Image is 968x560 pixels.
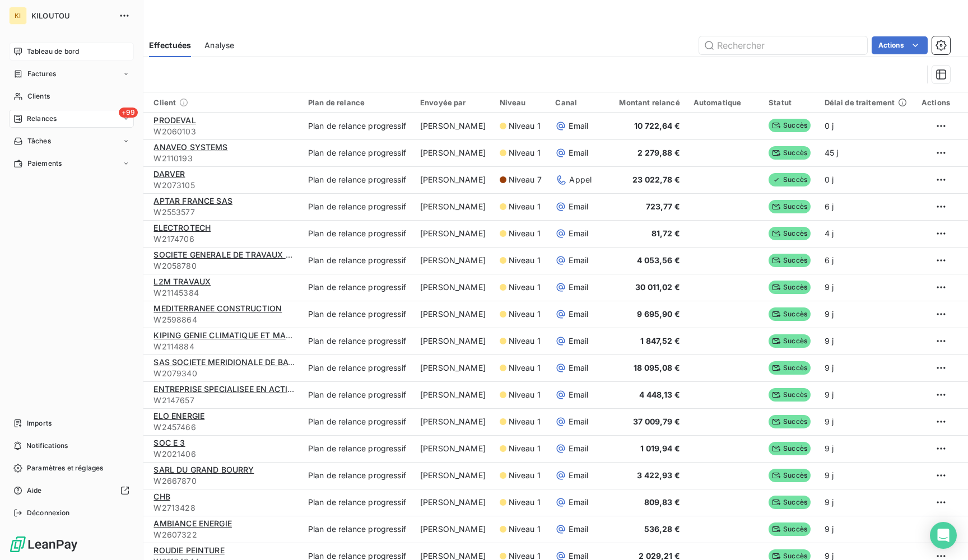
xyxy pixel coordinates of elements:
[569,120,588,132] span: Email
[301,354,413,381] td: Plan de relance progressif
[301,301,413,328] td: Plan de relance progressif
[509,524,541,535] span: Niveau 1
[27,136,51,146] span: Tâches
[204,40,234,51] span: Analyse
[569,443,588,454] span: Email
[818,516,915,543] td: 9 j
[413,381,493,408] td: [PERSON_NAME]
[509,282,541,293] span: Niveau 1
[509,120,541,132] span: Niveau 1
[818,166,915,193] td: 0 j
[930,522,957,549] div: Open Intercom Messenger
[27,508,70,518] span: Déconnexion
[153,422,294,433] span: W2457466
[153,287,294,298] span: W21145384
[634,363,680,372] span: 18 095,08 €
[9,7,27,25] div: KI
[9,482,134,500] a: Aide
[769,307,811,321] span: Succès
[301,139,413,166] td: Plan de relance progressif
[509,389,541,400] span: Niveau 1
[27,91,50,101] span: Clients
[509,147,541,158] span: Niveau 1
[153,341,294,352] span: W2114884
[637,148,680,157] span: 2 279,88 €
[153,449,294,460] span: W2021406
[818,435,915,462] td: 9 j
[644,497,680,507] span: 809,83 €
[153,304,282,313] span: MEDITERRANEE CONSTRUCTION
[569,335,588,347] span: Email
[769,146,811,160] span: Succès
[872,36,928,54] button: Actions
[301,435,413,462] td: Plan de relance progressif
[153,438,185,447] span: SOC E 3
[26,441,68,451] span: Notifications
[413,139,493,166] td: [PERSON_NAME]
[500,98,542,107] div: Niveau
[509,497,541,508] span: Niveau 1
[509,228,541,239] span: Niveau 1
[301,381,413,408] td: Plan de relance progressif
[509,470,541,481] span: Niveau 1
[413,274,493,301] td: [PERSON_NAME]
[769,200,811,213] span: Succès
[301,247,413,274] td: Plan de relance progressif
[769,496,811,509] span: Succès
[413,354,493,381] td: [PERSON_NAME]
[153,277,211,286] span: L2M TRAVAUX
[153,250,338,259] span: SOCIETE GENERALE DE TRAVAUX PUBLICS SUD
[301,516,413,543] td: Plan de relance progressif
[818,462,915,489] td: 9 j
[818,354,915,381] td: 9 j
[818,220,915,247] td: 4 j
[413,113,493,139] td: [PERSON_NAME]
[818,408,915,435] td: 9 j
[569,282,588,293] span: Email
[569,309,588,320] span: Email
[413,220,493,247] td: [PERSON_NAME]
[308,98,407,107] div: Plan de relance
[301,113,413,139] td: Plan de relance progressif
[301,489,413,516] td: Plan de relance progressif
[413,462,493,489] td: [PERSON_NAME]
[637,470,680,480] span: 3 422,93 €
[149,40,192,51] span: Effectuées
[301,274,413,301] td: Plan de relance progressif
[31,11,112,20] span: KILOUTOU
[699,36,867,54] input: Rechercher
[569,174,592,185] span: Appel
[153,475,294,487] span: W2667870
[420,98,486,107] div: Envoyée par
[413,301,493,328] td: [PERSON_NAME]
[769,334,811,348] span: Succès
[27,46,79,57] span: Tableau de bord
[509,255,541,266] span: Niveau 1
[569,362,588,374] span: Email
[153,153,294,164] span: W2110193
[27,158,62,169] span: Paiements
[301,328,413,354] td: Plan de relance progressif
[153,357,389,367] span: SAS SOCIETE MERIDIONALE DE BATIMENTS ET TRAVAUX PU
[632,175,680,184] span: 23 022,78 €
[509,309,541,320] span: Niveau 1
[509,174,542,185] span: Niveau 7
[301,408,413,435] td: Plan de relance progressif
[301,462,413,489] td: Plan de relance progressif
[769,442,811,455] span: Succès
[153,502,294,514] span: W2713428
[569,497,588,508] span: Email
[769,173,811,186] span: Succès
[769,98,811,107] div: Statut
[413,435,493,462] td: [PERSON_NAME]
[413,489,493,516] td: [PERSON_NAME]
[509,443,541,454] span: Niveau 1
[818,113,915,139] td: 0 j
[153,207,294,218] span: W2553577
[153,411,204,421] span: ELO ENERGIE
[769,119,811,132] span: Succès
[818,247,915,274] td: 6 j
[27,486,42,496] span: Aide
[569,228,588,239] span: Email
[153,384,369,394] span: ENTREPRISE SPECIALISEE EN ACTIVITES FERROVIAIRES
